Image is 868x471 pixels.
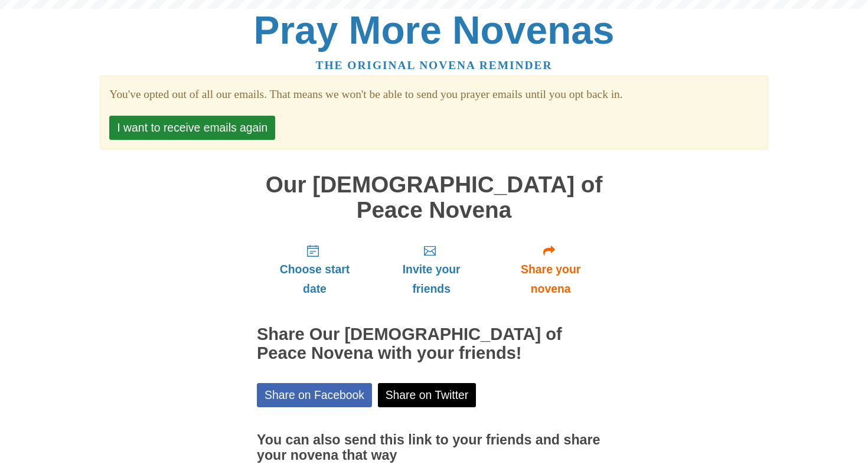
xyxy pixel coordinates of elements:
[257,234,373,305] a: Choose start date
[378,383,477,407] a: Share on Twitter
[257,325,611,363] h2: Share Our [DEMOGRAPHIC_DATA] of Peace Novena with your friends!
[254,8,615,52] a: Pray More Novenas
[257,383,372,407] a: Share on Facebook
[257,433,611,463] h3: You can also send this link to your friends and share your novena that way
[373,234,490,305] a: Invite your friends
[257,172,611,223] h1: Our [DEMOGRAPHIC_DATA] of Peace Novena
[109,85,758,104] section: You've opted out of all our emails. That means we won't be able to send you prayer emails until y...
[384,260,478,299] span: Invite your friends
[109,116,275,140] button: I want to receive emails again
[316,59,553,71] a: The original novena reminder
[269,260,361,299] span: Choose start date
[490,234,611,305] a: Share your novena
[502,260,599,299] span: Share your novena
